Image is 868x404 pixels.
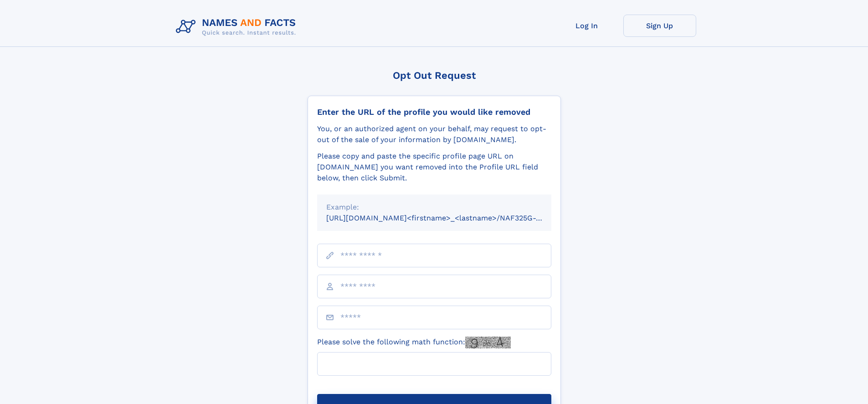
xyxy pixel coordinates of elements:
[317,151,551,184] div: Please copy and paste the specific profile page URL on [DOMAIN_NAME] you want removed into the Pr...
[326,202,542,213] div: Example:
[172,15,303,39] img: Logo Names and Facts
[550,15,623,37] a: Log In
[623,15,696,37] a: Sign Up
[317,337,511,348] label: Please solve the following math function:
[317,123,551,145] div: You, or an authorized agent on your behalf, may request to opt-out of the sale of your informatio...
[317,107,551,117] div: Enter the URL of the profile you would like removed
[308,70,561,81] div: Opt Out Request
[326,214,569,222] small: [URL][DOMAIN_NAME]<firstname>_<lastname>/NAF325G-xxxxxxxx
